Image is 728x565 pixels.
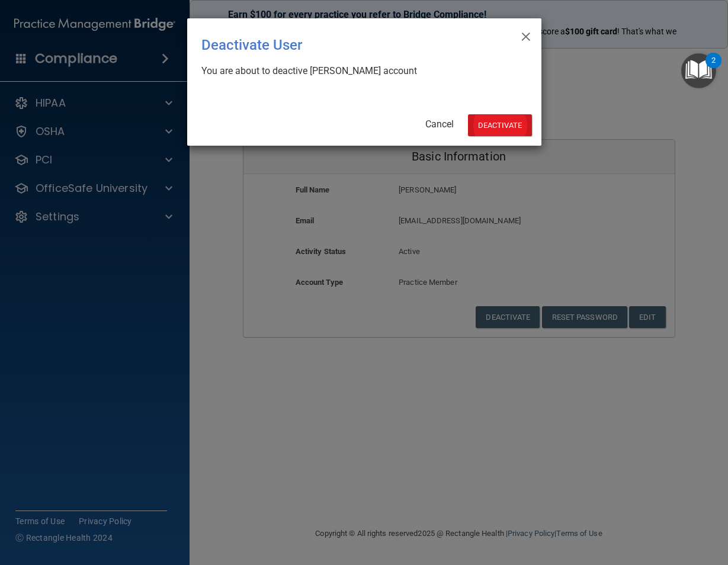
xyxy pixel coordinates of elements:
button: Open Resource Center, 2 new notifications [681,53,716,88]
div: 2 [711,60,716,76]
a: Cancel [425,118,454,130]
button: Deactivate [468,114,532,136]
div: Deactivate User [201,28,479,62]
div: You are about to deactive [PERSON_NAME] account [201,65,518,78]
span: × [521,23,531,47]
